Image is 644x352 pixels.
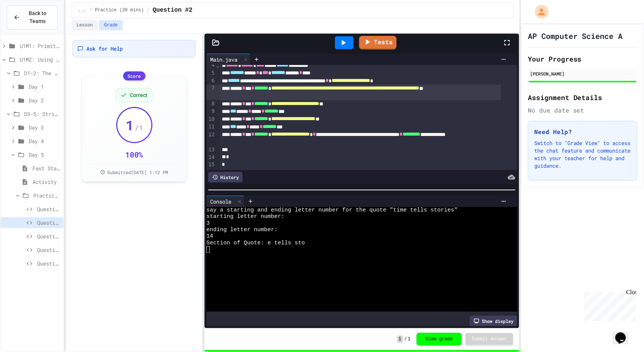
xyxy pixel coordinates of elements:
span: Question #4 [37,246,60,254]
h1: AP Computer Science A [528,31,623,41]
div: 15 [206,161,216,168]
span: starting letter number: [206,213,284,220]
div: Console [206,198,235,205]
span: 3 [206,220,210,227]
div: 100 % [125,149,143,160]
span: Day 1 [29,83,60,91]
div: 12 [206,131,216,147]
span: Day 4 [29,137,60,145]
span: Ask for Help [86,45,123,52]
button: View grade [417,333,462,346]
h2: Assignment Details [528,92,637,103]
span: ending letter number: [206,227,278,233]
div: No due date set [528,106,637,115]
div: 13 [206,146,216,154]
span: Question #2 [37,219,60,227]
div: Main.java [206,56,241,63]
div: Score [123,71,145,80]
div: 6 [206,77,216,85]
span: U1M2: Using Classes and Objects [20,56,60,63]
span: Question #3 [37,232,60,240]
div: 11 [206,123,216,131]
div: 9 [206,108,216,115]
span: 14 [206,233,213,239]
span: Submitted [DATE] 1:12 PM [107,169,168,175]
div: My Account [527,3,550,20]
span: / [89,7,92,13]
span: Day 2 [29,96,60,104]
div: Main.java [206,54,251,65]
span: D3-5: Strings [24,110,60,118]
div: 10 [206,116,216,123]
div: 14 [206,154,216,161]
div: Console [206,196,244,207]
div: 5 [206,69,216,77]
span: Fast Start [32,164,60,172]
span: 1 [397,335,403,343]
span: Back to Teams [25,9,51,25]
p: Switch to "Grade View" to access the chat feature and communicate with your teacher for help and ... [534,139,631,170]
div: Show display [470,316,517,326]
iframe: chat widget [581,289,636,321]
span: D1-2: The Math Class [24,69,60,77]
div: 4 [206,62,216,69]
span: 1 [126,117,134,133]
button: Grade [99,20,123,30]
span: Section of Quote: e tells sto [206,240,305,246]
span: / [147,7,149,13]
a: Tests [359,36,397,49]
span: Question #1 [37,205,60,213]
span: say a starting and ending letter number for the quote "time tells stories" [206,207,458,213]
div: 8 [206,100,216,108]
h2: Your Progress [528,54,637,64]
span: Question #2 [153,6,193,15]
div: Chat with us now!Close [3,3,52,48]
iframe: chat widget [612,322,636,344]
span: Practice (20 mins) [95,7,144,13]
div: History [208,172,243,182]
span: Practice (20 mins) [33,191,60,199]
button: Back to Teams [7,5,57,29]
span: ... [78,7,86,13]
span: U1M1: Primitives, Variables, Basic I/O [20,42,60,50]
span: Fold line [216,62,220,68]
div: [PERSON_NAME] [530,70,635,77]
span: Correct [130,91,148,99]
span: Activity [32,178,60,186]
button: Submit Answer [466,333,513,345]
span: Question #5 [37,259,60,267]
span: Submit Answer [472,336,507,342]
span: 1 [408,336,410,342]
span: Day 3 [29,124,60,131]
span: / [404,336,407,342]
span: Day 5 [29,151,60,159]
div: 7 [206,85,216,100]
h3: Need Help? [534,127,631,136]
span: / 1 [135,122,143,133]
button: Lesson [72,20,98,30]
